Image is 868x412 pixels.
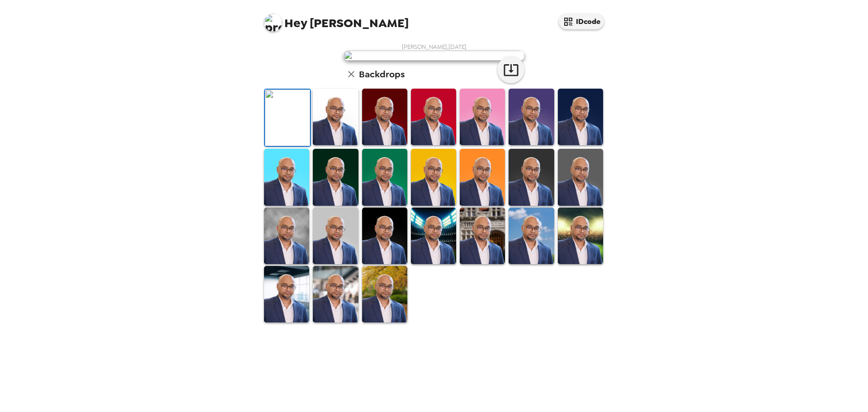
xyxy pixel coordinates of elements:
img: user [344,51,524,61]
img: Original [265,90,310,146]
img: profile pic [264,14,282,32]
button: IDcode [559,14,604,29]
span: [PERSON_NAME] , [DATE] [402,43,467,51]
span: [PERSON_NAME] [264,9,409,29]
h6: Backdrops [359,67,405,81]
span: Hey [284,15,307,31]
